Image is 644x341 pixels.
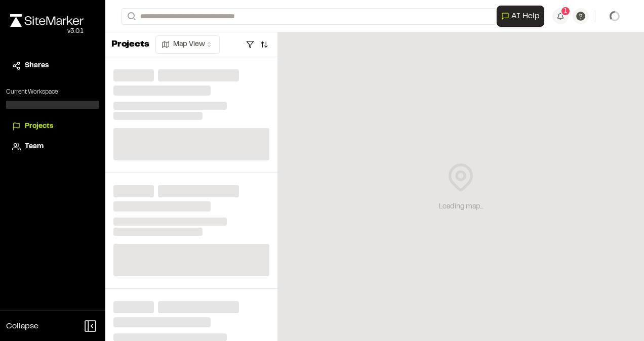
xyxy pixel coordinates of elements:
[10,14,84,27] img: rebrand.png
[552,8,569,24] button: 1
[111,38,149,52] p: Projects
[511,10,540,22] span: AI Help
[25,60,49,71] span: Shares
[12,121,93,132] a: Projects
[12,141,93,152] a: Team
[497,6,548,27] div: Open AI Assistant
[497,6,544,27] button: Open AI Assistant
[6,88,99,97] p: Current Workspace
[12,60,93,71] a: Shares
[6,320,38,332] span: Collapse
[564,7,567,16] span: 1
[122,8,140,25] button: Search
[25,141,44,152] span: Team
[25,121,53,132] span: Projects
[439,201,483,212] div: Loading map...
[10,27,84,36] div: Oh geez...please don't...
